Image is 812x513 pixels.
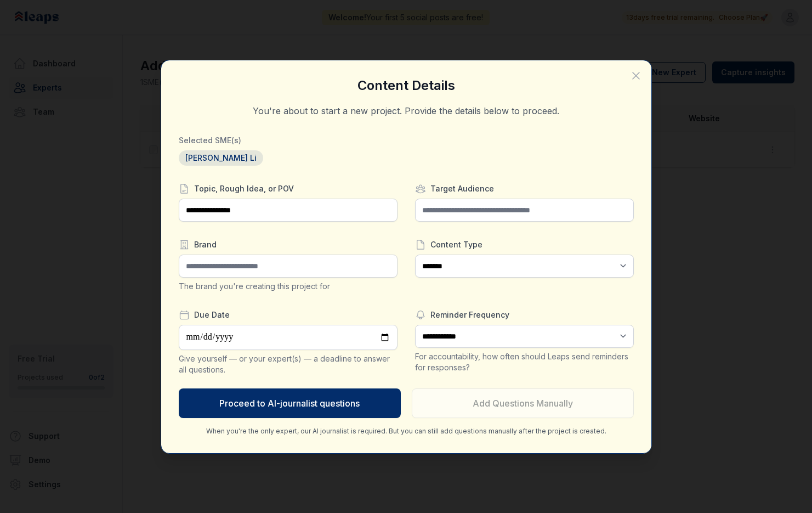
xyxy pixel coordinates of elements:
[415,351,634,373] div: For accountability, how often should Leaps send reminders for responses?
[412,388,634,418] button: Add Questions Manually
[415,183,634,194] label: Target Audience
[415,309,634,320] label: Reminder Frequency
[179,309,398,320] label: Due Date
[179,104,634,117] p: You're about to start a new project. Provide the details below to proceed.
[179,239,398,250] label: Brand
[179,135,634,146] h3: Selected SME(s)
[179,78,634,93] h3: Content Details
[179,183,398,194] label: Topic, Rough Idea, or POV
[179,427,634,436] p: When you're the only expert, our AI journalist is required. But you can still add questions manua...
[179,150,263,166] span: [PERSON_NAME] Li
[179,388,401,418] button: Proceed to AI-journalist questions
[179,353,398,375] div: Give yourself — or your expert(s) — a deadline to answer all questions.
[179,281,398,292] div: The brand you're creating this project for
[415,239,634,250] label: Content Type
